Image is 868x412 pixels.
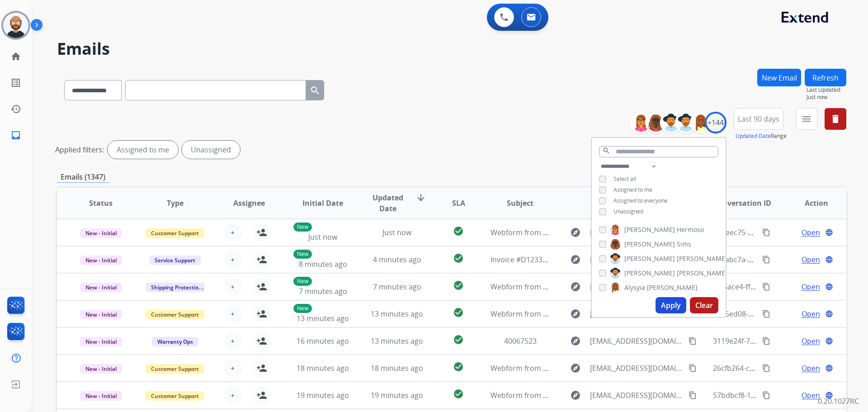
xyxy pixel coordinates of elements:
[415,192,426,203] mat-icon: arrow_downward
[224,386,242,404] button: +
[310,85,321,96] mat-icon: search
[802,336,820,346] span: Open
[590,336,683,346] span: [EMAIL_ADDRESS][DOMAIN_NAME]
[590,390,683,401] span: [EMAIL_ADDRESS][DOMAIN_NAME]
[504,336,537,346] span: 40067523
[231,336,235,346] span: +
[231,308,235,319] span: +
[613,197,668,204] span: Assigned to everyone
[825,256,833,264] mat-icon: language
[802,308,820,319] span: Open
[570,390,581,401] mat-icon: explore
[590,308,683,319] span: [EMAIL_ADDRESS][DOMAIN_NAME]
[762,310,770,318] mat-icon: content_copy
[368,192,409,214] span: Updated Date
[802,254,820,265] span: Open
[624,283,645,292] span: Alysyia
[256,254,267,265] mat-icon: person_add
[453,361,464,372] mat-icon: check_circle
[807,94,846,101] span: Just now
[757,69,801,86] button: New Email
[149,256,201,265] span: Service Support
[713,336,845,346] span: 3119e24f-7f7f-4f5b-9db9-9baaf55a643d
[762,391,770,399] mat-icon: content_copy
[152,337,198,346] span: Warranty Ops
[590,281,683,292] span: [PERSON_NAME][EMAIL_ADDRESS][DOMAIN_NAME]
[256,281,267,292] mat-icon: person_add
[293,223,312,232] p: New
[55,144,104,155] p: Applied filters:
[570,227,581,238] mat-icon: explore
[570,336,581,346] mat-icon: explore
[736,133,771,140] button: Updated Date
[762,256,770,264] mat-icon: content_copy
[453,388,464,399] mat-icon: check_circle
[452,198,465,208] span: SLA
[233,198,265,208] span: Assignee
[297,363,349,373] span: 18 minutes ago
[590,363,683,374] span: [EMAIL_ADDRESS][DOMAIN_NAME]
[762,337,770,345] mat-icon: content_copy
[613,208,643,215] span: Unassigned
[80,256,122,265] span: New - Initial
[807,86,846,94] span: Last Updated:
[624,269,675,278] span: [PERSON_NAME]
[299,286,347,296] span: 7 minutes ago
[256,227,267,238] mat-icon: person_add
[224,332,242,350] button: +
[613,186,652,194] span: Assigned to me
[231,254,235,265] span: +
[713,390,850,400] span: 57bdbcf8-19f4-4c43-b58d-45cbddc68959
[713,363,846,373] span: 26cfb264-c915-494f-bcf2-ca2446a80455
[231,227,235,238] span: +
[146,310,204,319] span: Customer Support
[453,307,464,318] mat-icon: check_circle
[818,396,859,407] p: 0.20.1027RC
[590,254,683,265] span: [EMAIL_ADDRESS][DOMAIN_NAME]
[677,240,691,249] span: Sims
[689,337,697,345] mat-icon: content_copy
[373,255,421,265] span: 4 minutes ago
[677,269,727,278] span: [PERSON_NAME]
[10,104,21,114] mat-icon: history
[805,69,846,86] button: Refresh
[802,363,820,374] span: Open
[80,337,122,346] span: New - Initial
[224,305,242,323] button: +
[762,364,770,372] mat-icon: content_copy
[297,390,349,400] span: 19 minutes ago
[382,227,411,237] span: Just now
[613,175,636,183] span: Select all
[453,280,464,291] mat-icon: check_circle
[690,297,718,313] button: Clear
[167,198,184,208] span: Type
[738,117,779,121] span: Last 90 days
[224,278,242,296] button: +
[231,363,235,374] span: +
[491,227,695,237] span: Webform from [EMAIL_ADDRESS][DOMAIN_NAME] on [DATE]
[231,390,235,401] span: +
[772,187,846,219] th: Action
[825,364,833,372] mat-icon: language
[10,51,21,62] mat-icon: home
[830,114,841,124] mat-icon: delete
[146,391,204,401] span: Customer Support
[825,283,833,291] mat-icon: language
[570,363,581,374] mat-icon: explore
[373,282,421,292] span: 7 minutes ago
[624,225,675,234] span: [PERSON_NAME]
[491,390,695,400] span: Webform from [EMAIL_ADDRESS][DOMAIN_NAME] on [DATE]
[491,282,751,292] span: Webform from [PERSON_NAME][EMAIL_ADDRESS][DOMAIN_NAME] on [DATE]
[713,198,771,208] span: Conversation ID
[590,227,683,238] span: [EMAIL_ADDRESS][DOMAIN_NAME]
[624,254,675,263] span: [PERSON_NAME]
[677,225,704,234] span: Hermoso
[256,336,267,346] mat-icon: person_add
[146,228,204,238] span: Customer Support
[371,309,423,319] span: 13 minutes ago
[80,283,122,292] span: New - Initial
[371,390,423,400] span: 19 minutes ago
[602,147,610,155] mat-icon: search
[689,364,697,372] mat-icon: content_copy
[825,228,833,237] mat-icon: language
